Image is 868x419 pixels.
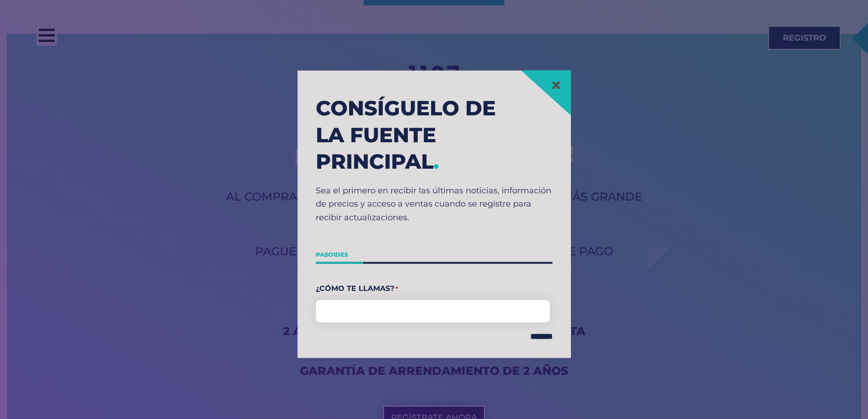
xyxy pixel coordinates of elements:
[433,149,439,174] font: .
[316,251,333,259] font: Paso
[333,251,335,259] font: 1
[335,251,344,259] font: de
[316,186,551,222] font: Sea el primero en recibir las últimas noticias, información de precios y acceso a ventas cuando s...
[316,122,436,174] font: la fuente principal
[316,96,496,121] font: Consíguelo de
[316,284,394,293] font: ¿Cómo te llamas?
[344,251,348,259] font: 5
